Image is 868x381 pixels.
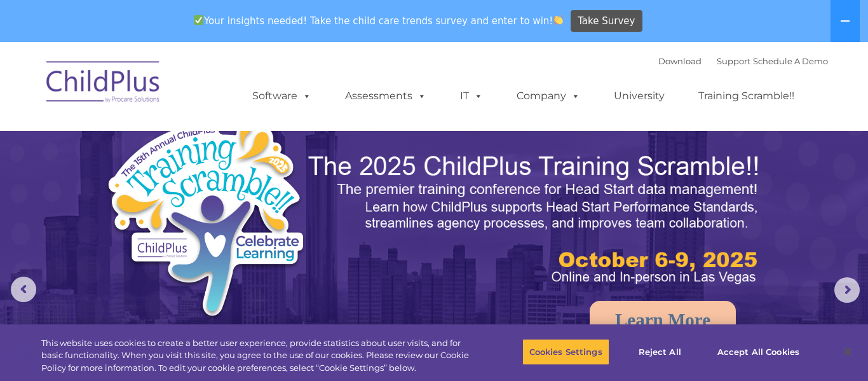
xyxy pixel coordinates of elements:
a: Take Survey [571,10,642,32]
a: Learn More [590,301,736,340]
a: Schedule A Demo [753,56,828,66]
img: ChildPlus by Procare Solutions [40,52,167,116]
button: Accept All Cookies [710,338,806,365]
img: 👏 [553,15,563,25]
a: Support [717,56,750,66]
span: Last name [177,84,215,94]
a: IT [447,83,496,109]
a: Training Scramble!! [686,83,807,109]
a: Download [658,56,702,66]
font: | [658,56,828,66]
button: Close [834,338,862,366]
a: Software [240,83,324,109]
button: Cookies Settings [522,338,609,365]
button: Reject All [620,338,700,365]
img: ✅ [194,15,203,25]
a: Assessments [332,83,439,109]
a: University [601,83,677,109]
span: Phone number [177,136,231,146]
div: This website uses cookies to create a better user experience, provide statistics about user visit... [41,337,477,375]
span: Your insights needed! Take the child care trends survey and enter to win! [188,8,569,33]
span: Take Survey [578,10,635,32]
a: Company [504,83,593,109]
